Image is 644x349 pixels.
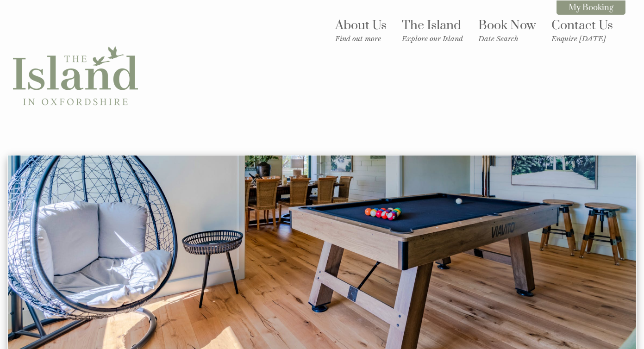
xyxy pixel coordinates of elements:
[402,18,463,43] a: The IslandExplore our Island
[478,34,536,43] small: Date Search
[13,14,138,139] img: The Island in Oxfordshire
[478,18,536,43] a: Book NowDate Search
[556,0,625,15] a: My Booking
[551,34,613,43] small: Enquire [DATE]
[402,34,463,43] small: Explore our Island
[335,34,387,43] small: Find out more
[335,18,387,43] a: About UsFind out more
[551,18,613,43] a: Contact UsEnquire [DATE]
